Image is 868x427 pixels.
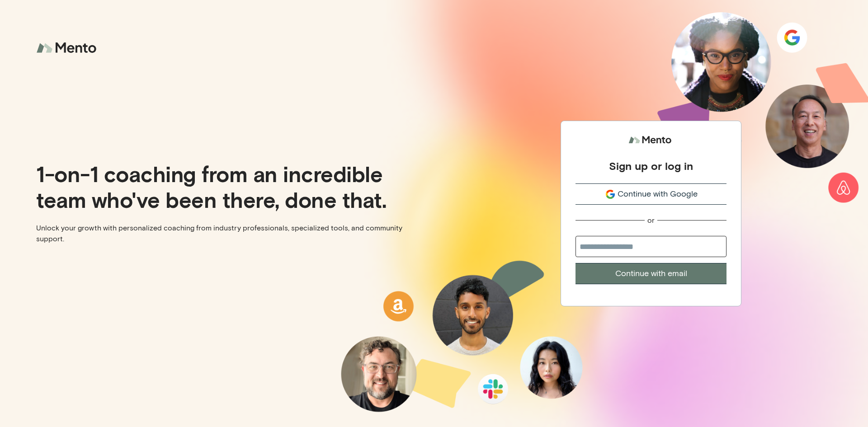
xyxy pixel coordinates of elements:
p: 1-on-1 coaching from an incredible team who've been there, done that. [36,161,427,211]
img: logo [36,36,99,60]
div: or [647,216,655,225]
img: logo.svg [628,132,674,149]
p: Unlock your growth with personalized coaching from industry professionals, specialized tools, and... [36,223,427,244]
div: Sign up or log in [609,159,693,173]
button: Continue with email [576,263,726,284]
span: Continue with Google [618,188,698,200]
button: Continue with Google [576,183,726,205]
